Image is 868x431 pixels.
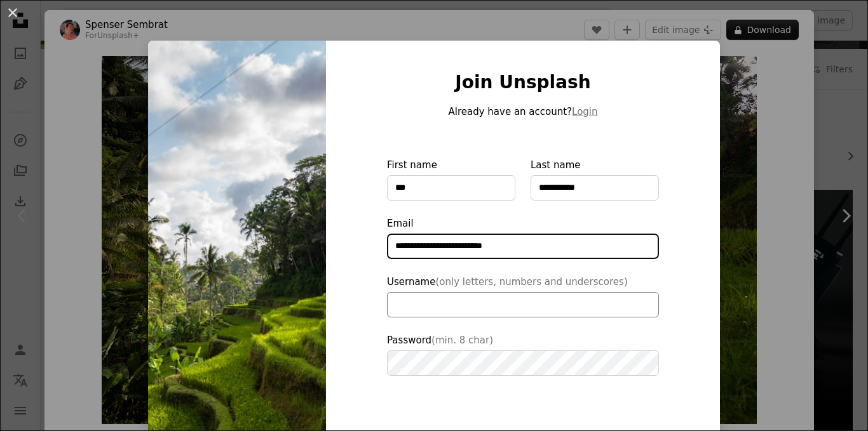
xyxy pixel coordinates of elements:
[531,175,659,201] input: Last name
[387,104,659,119] p: Already have an account?
[387,216,659,259] label: Email
[387,350,659,376] input: Password(min. 8 char)
[387,292,659,317] input: Username(only letters, numbers and underscores)
[431,335,493,346] span: (min. 8 char)
[387,234,659,259] input: Email
[387,71,659,94] h1: Join Unsplash
[387,157,515,201] label: First name
[387,274,659,317] label: Username
[531,157,659,201] label: Last name
[387,333,659,376] label: Password
[387,175,515,201] input: First name
[435,276,627,288] span: (only letters, numbers and underscores)
[572,104,597,119] button: Login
